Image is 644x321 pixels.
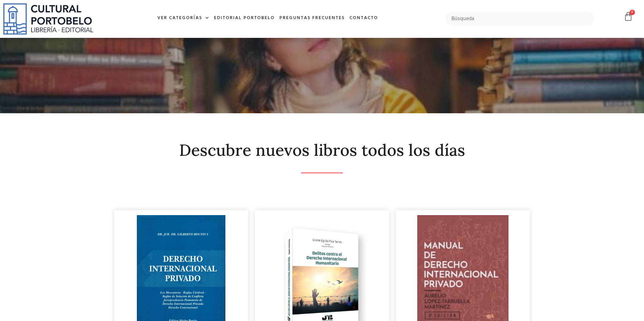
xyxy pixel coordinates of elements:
a: Preguntas frecuentes [277,11,347,25]
a: Contacto [347,11,380,25]
h2: Descubre nuevos libros todos los días [114,141,530,159]
input: Búsqueda [446,12,594,26]
a: Ver Categorías [155,11,212,25]
a: Editorial Portobelo [212,11,277,25]
a: 0 [624,12,633,21]
span: 0 [630,10,635,15]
